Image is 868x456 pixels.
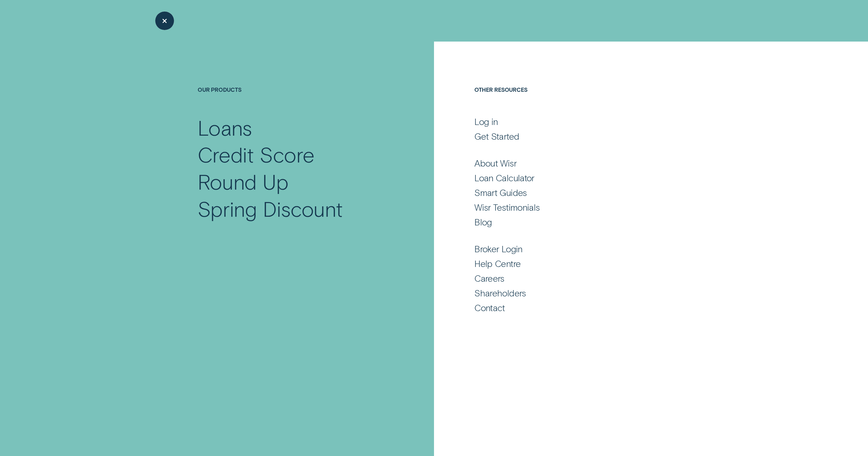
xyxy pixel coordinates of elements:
[474,187,527,198] div: Smart Guides
[474,287,670,298] a: Shareholders
[474,243,523,254] div: Broker Login
[198,141,315,168] div: Credit Score
[198,86,391,114] h4: Our Products
[474,130,519,142] div: Get Started
[474,258,670,269] a: Help Centre
[474,302,670,313] a: Contact
[155,12,174,30] button: Close Menu
[198,195,391,222] a: Spring Discount
[198,195,343,222] div: Spring Discount
[198,168,391,195] a: Round Up
[474,258,521,269] div: Help Centre
[474,86,670,114] h4: Other Resources
[198,114,252,141] div: Loans
[474,272,504,284] div: Careers
[474,216,492,227] div: Blog
[474,157,517,169] div: About Wisr
[474,201,540,213] div: Wisr Testimonials
[474,216,670,227] a: Blog
[474,157,670,169] a: About Wisr
[474,287,526,298] div: Shareholders
[474,172,534,183] div: Loan Calculator
[198,141,391,168] a: Credit Score
[474,172,670,183] a: Loan Calculator
[474,201,670,213] a: Wisr Testimonials
[474,272,670,284] a: Careers
[474,130,670,142] a: Get Started
[474,302,505,313] div: Contact
[474,187,670,198] a: Smart Guides
[474,243,670,254] a: Broker Login
[474,116,498,127] div: Log in
[198,114,391,141] a: Loans
[198,168,289,195] div: Round Up
[474,116,670,127] a: Log in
